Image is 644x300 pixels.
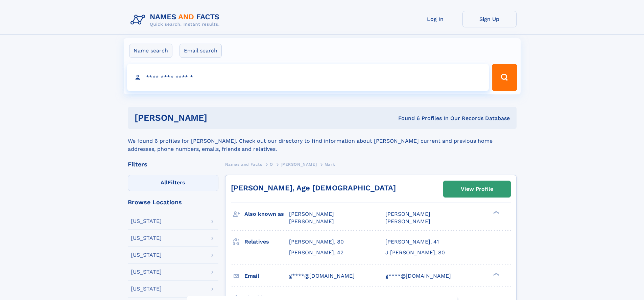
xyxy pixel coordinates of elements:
[289,249,343,256] a: [PERSON_NAME], 42
[270,160,273,168] a: O
[127,64,489,91] input: search input
[289,218,334,225] span: [PERSON_NAME]
[180,44,222,58] label: Email search
[128,199,218,205] div: Browse Locations
[131,235,162,241] div: [US_STATE]
[461,181,493,197] div: View Profile
[129,44,172,58] label: Name search
[244,270,289,282] h3: Email
[231,184,396,192] a: [PERSON_NAME], Age [DEMOGRAPHIC_DATA]
[281,162,317,167] span: [PERSON_NAME]
[492,272,500,276] div: ❯
[325,162,335,167] span: Mark
[444,181,510,197] a: View Profile
[289,238,344,246] a: [PERSON_NAME], 80
[385,218,430,225] span: [PERSON_NAME]
[131,269,162,275] div: [US_STATE]
[385,211,430,217] span: [PERSON_NAME]
[289,211,334,217] span: [PERSON_NAME]
[462,11,517,27] a: Sign Up
[281,160,317,168] a: [PERSON_NAME]
[408,11,462,27] a: Log In
[161,179,168,186] span: All
[128,129,517,153] div: We found 6 profiles for [PERSON_NAME]. Check out our directory to find information about [PERSON_...
[128,161,218,167] div: Filters
[131,218,162,224] div: [US_STATE]
[135,114,303,122] h1: [PERSON_NAME]
[492,64,517,91] button: Search Button
[303,115,510,122] div: Found 6 Profiles In Our Records Database
[492,210,500,215] div: ❯
[225,160,262,168] a: Names and Facts
[270,162,273,167] span: O
[385,249,445,256] a: J [PERSON_NAME], 80
[385,238,439,246] a: [PERSON_NAME], 41
[131,286,162,292] div: [US_STATE]
[244,236,289,248] h3: Relatives
[131,252,162,258] div: [US_STATE]
[128,175,218,191] label: Filters
[244,208,289,220] h3: Also known as
[128,11,225,29] img: Logo Names and Facts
